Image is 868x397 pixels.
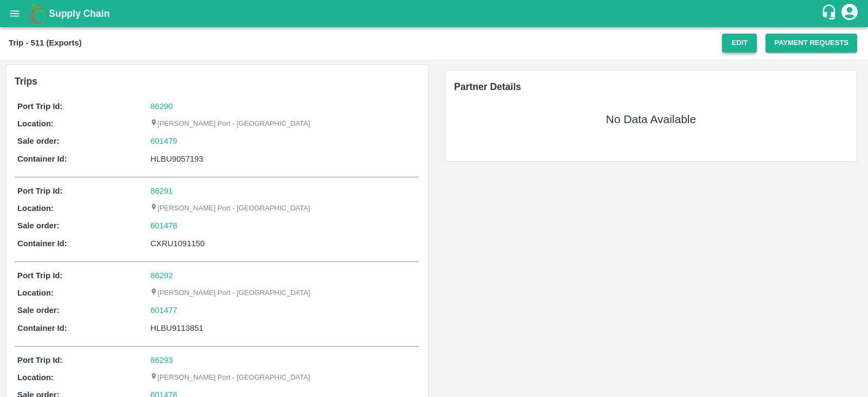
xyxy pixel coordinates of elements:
button: Payment Requests [765,34,857,53]
a: 86292 [150,271,173,280]
a: 86293 [150,356,173,364]
b: Location: [17,373,54,382]
b: Container Id: [17,239,67,248]
a: Supply Chain [49,6,821,21]
a: 601479 [150,135,177,147]
a: 601477 [150,304,177,316]
b: Location: [17,204,54,213]
div: HLBU9113851 [150,322,417,334]
b: Container Id: [17,155,67,163]
b: Port Trip Id: [17,356,62,364]
div: HLBU9057193 [150,153,417,165]
a: 86291 [150,187,173,195]
div: customer-support [821,4,840,23]
p: [PERSON_NAME] Port - [GEOGRAPHIC_DATA] [150,119,310,129]
b: Port Trip Id: [17,271,62,280]
a: 601478 [150,220,177,232]
b: Port Trip Id: [17,187,62,195]
b: Trip - 511 (Exports) [9,39,81,47]
b: Supply Chain [49,8,110,19]
b: Location: [17,119,54,128]
b: Trips [15,76,37,87]
b: Location: [17,289,54,297]
button: Edit [722,34,757,53]
b: Port Trip Id: [17,102,62,111]
img: logo [27,3,49,24]
b: Sale order: [17,221,60,230]
div: CXRU1091150 [150,238,417,249]
b: Sale order: [17,137,60,145]
b: Sale order: [17,306,60,315]
h5: No Data Available [606,112,696,127]
div: account of current user [840,2,859,25]
span: Partner Details [454,81,521,92]
p: [PERSON_NAME] Port - [GEOGRAPHIC_DATA] [150,373,310,383]
p: [PERSON_NAME] Port - [GEOGRAPHIC_DATA] [150,288,310,298]
p: [PERSON_NAME] Port - [GEOGRAPHIC_DATA] [150,203,310,214]
b: Container Id: [17,324,67,332]
button: open drawer [2,1,27,26]
a: 86290 [150,102,173,111]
